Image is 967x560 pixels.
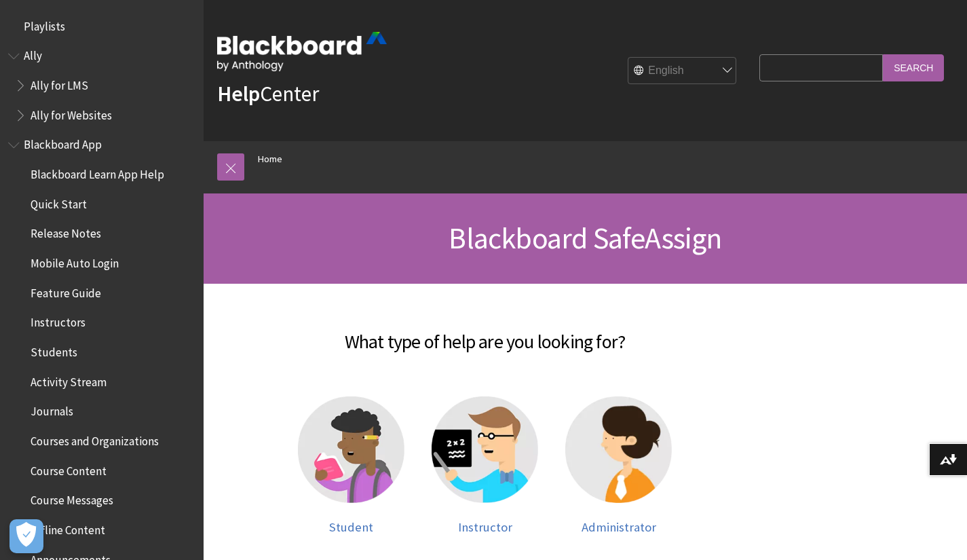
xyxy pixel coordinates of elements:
[31,163,164,181] span: Blackboard Learn App Help
[10,519,43,553] button: Abrir preferencias
[298,396,404,534] a: Student help Student
[449,219,721,257] span: Blackboard SafeAssign
[31,371,107,389] span: Activity Stream
[258,151,282,168] a: Home
[432,396,538,534] a: Instructor help Instructor
[31,489,113,508] span: Course Messages
[31,460,107,478] span: Course Content
[8,15,195,38] nav: Book outline for Playlists
[31,223,101,241] span: Release Notes
[24,15,65,33] span: Playlists
[31,430,159,448] span: Courses and Organizations
[24,45,42,63] span: Ally
[565,396,672,534] a: Administrator help Administrator
[458,519,512,535] span: Instructor
[329,519,373,535] span: Student
[217,80,260,107] strong: Help
[883,54,944,81] input: Search
[8,45,195,127] nav: Book outline for Anthology Ally Help
[31,282,101,300] span: Feature Guide
[31,252,119,270] span: Mobile Auto Login
[432,396,538,503] img: Instructor help
[31,104,112,122] span: Ally for Websites
[31,519,105,537] span: Offline Content
[217,32,387,71] img: Blackboard by Anthology
[31,74,88,92] span: Ally for LMS
[31,312,86,330] span: Instructors
[217,311,753,356] h2: What type of help are you looking for?
[217,80,319,107] a: HelpCenter
[565,396,672,503] img: Administrator help
[31,400,73,419] span: Journals
[298,396,404,503] img: Student help
[31,193,87,211] span: Quick Start
[582,519,656,535] span: Administrator
[628,58,737,85] select: Site Language Selector
[31,341,77,359] span: Students
[24,134,102,152] span: Blackboard App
